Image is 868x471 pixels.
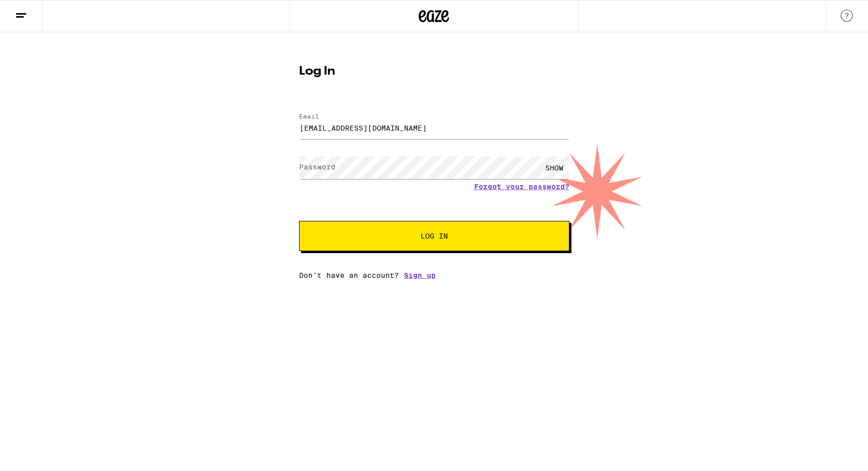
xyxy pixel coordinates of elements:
[299,163,335,171] label: Password
[299,271,569,279] div: Don't have an account?
[299,221,569,251] button: Log In
[6,7,73,15] span: Hi. Need any help?
[299,113,319,120] label: Email
[404,271,436,279] a: Sign up
[299,116,569,139] input: Email
[474,183,569,191] a: Forgot your password?
[421,232,448,240] span: Log In
[539,156,569,179] div: SHOW
[299,66,569,78] h1: Log In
